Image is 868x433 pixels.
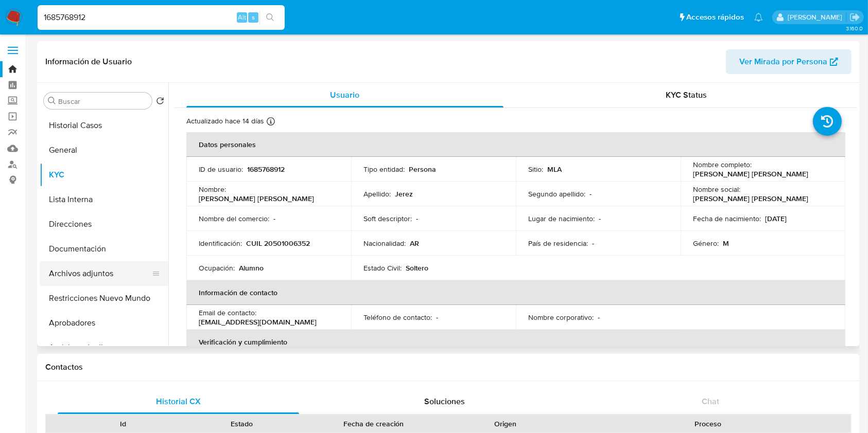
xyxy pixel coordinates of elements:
span: Accesos rápidos [686,12,744,23]
button: Lista Interna [40,187,168,212]
div: Origen [453,419,558,429]
button: Buscar [48,97,56,105]
p: M [723,239,729,248]
p: Fecha de nacimiento : [693,214,761,223]
p: 1685768912 [247,165,285,174]
span: Ver Mirada por Persona [739,49,827,74]
button: Volver al orden por defecto [156,97,164,108]
button: Direcciones [40,212,168,237]
p: Nombre social : [693,185,740,194]
p: Soft descriptor : [363,214,412,223]
p: Género : [693,239,719,248]
h1: Contactos [45,362,852,372]
p: - [273,214,275,223]
input: Buscar usuario o caso... [38,11,285,24]
p: Nombre completo : [693,160,752,169]
p: País de residencia : [528,239,588,248]
p: Nacionalidad : [363,239,406,248]
h1: Información de Usuario [45,57,132,67]
span: KYC Status [666,89,707,101]
button: General [40,138,168,163]
a: Notificaciones [754,13,763,22]
th: Verificación y cumplimiento [186,330,845,354]
button: search-icon [259,10,281,25]
p: [PERSON_NAME] [PERSON_NAME] [199,194,314,203]
button: Documentación [40,237,168,261]
p: Actualizado hace 14 días [186,116,264,126]
button: Anticipos de dinero [40,335,168,360]
button: KYC [40,163,168,187]
span: s [252,12,255,22]
div: Proceso [572,419,844,429]
p: Nombre del comercio : [199,214,269,223]
p: Nombre : [199,185,226,194]
p: Alumno [239,263,264,273]
p: Teléfono de contacto : [363,313,432,322]
div: Fecha de creación [308,419,439,429]
a: Salir [849,12,860,23]
p: Identificación : [199,239,242,248]
button: Restricciones Nuevo Mundo [40,286,168,311]
p: Persona [409,165,436,174]
p: [PERSON_NAME] [PERSON_NAME] [693,169,808,178]
p: Nombre corporativo : [528,313,594,322]
p: AR [410,239,419,248]
p: Ocupación : [199,263,235,273]
p: Apellido : [363,189,391,199]
p: - [589,189,592,199]
p: Tipo entidad : [363,165,405,174]
p: [PERSON_NAME] [PERSON_NAME] [693,194,808,203]
button: Historial Casos [40,113,168,138]
button: Aprobadores [40,311,168,335]
button: Archivos adjuntos [40,261,160,286]
p: Jerez [395,189,413,199]
p: Estado Civil : [363,263,402,273]
p: - [436,313,438,322]
p: - [592,239,594,248]
span: Soluciones [424,395,465,407]
p: Lugar de nacimiento : [528,214,595,223]
button: Ver Mirada por Persona [726,49,852,74]
p: Segundo apellido : [528,189,585,199]
th: Datos personales [186,132,845,157]
div: Id [71,419,176,429]
span: Historial CX [156,395,201,407]
p: - [598,313,600,322]
p: - [599,214,601,223]
p: Sitio : [528,165,543,174]
p: ID de usuario : [199,165,243,174]
p: Email de contacto : [199,308,256,317]
th: Información de contacto [186,280,845,305]
p: Soltero [406,263,428,273]
div: Estado [190,419,294,429]
p: - [416,214,418,223]
p: MLA [547,165,562,174]
span: Alt [238,12,246,22]
input: Buscar [58,97,148,106]
span: Chat [702,395,719,407]
p: CUIL 20501006352 [246,239,310,248]
p: [EMAIL_ADDRESS][DOMAIN_NAME] [199,317,317,327]
p: [DATE] [765,214,787,223]
p: valentina.santellan@mercadolibre.com [788,12,846,22]
span: Usuario [330,89,359,101]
